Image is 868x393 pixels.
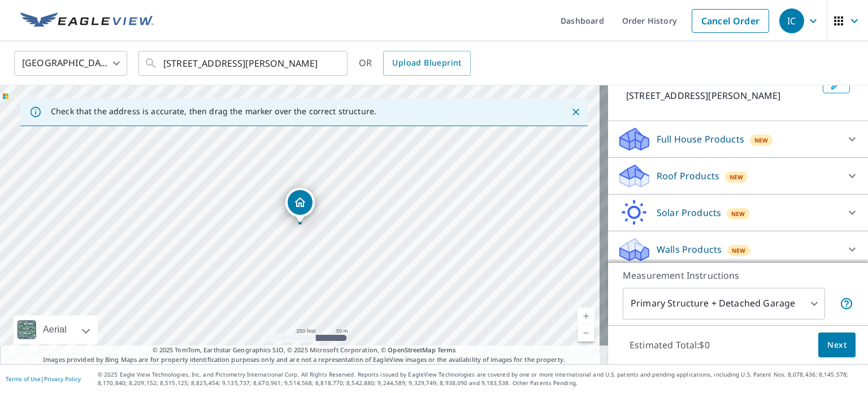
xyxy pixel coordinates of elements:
[692,9,769,33] a: Cancel Order
[98,370,862,387] p: © 2025 Eagle View Technologies, Inc. and Pictometry International Corp. All Rights Reserved. Repo...
[623,269,853,282] p: Measurement Instructions
[578,308,594,325] a: Current Level 17, Zoom In
[626,89,818,102] p: [STREET_ADDRESS][PERSON_NAME]
[285,188,315,223] div: Dropped pin, building 1, Residential property, 619 Highway St Underwood, IA 51576
[617,199,859,226] div: Solar ProductsNew
[6,375,41,383] a: Terms of Use
[6,375,81,382] p: |
[657,206,721,219] p: Solar Products
[383,51,470,76] a: Upload Blueprint
[731,209,745,218] span: New
[840,297,853,310] span: Your report will include the primary structure and a detached garage if one exists.
[163,47,324,79] input: Search by address or latitude-longitude
[568,105,583,119] button: Close
[657,243,722,256] p: Walls Products
[40,316,70,344] div: Aerial
[623,288,825,319] div: Primary Structure + Detached Garage
[657,169,719,183] p: Roof Products
[153,346,456,355] span: © 2025 TomTom, Earthstar Geographics SIO, © 2025 Microsoft Corporation, ©
[437,346,456,354] a: Terms
[392,56,461,70] span: Upload Blueprint
[827,338,847,352] span: Next
[578,325,594,342] a: Current Level 17, Zoom Out
[44,375,81,383] a: Privacy Policy
[730,172,744,182] span: New
[732,246,746,255] span: New
[617,236,859,263] div: Walls ProductsNew
[754,136,769,145] span: New
[388,346,435,354] a: OpenStreetMap
[14,47,127,79] div: [GEOGRAPHIC_DATA]
[818,332,856,358] button: Next
[20,12,154,29] img: EV Logo
[779,8,804,33] div: IC
[359,51,471,76] div: OR
[51,106,376,116] p: Check that the address is accurate, then drag the marker over the correct structure.
[657,132,744,146] p: Full House Products
[617,162,859,189] div: Roof ProductsNew
[617,126,859,153] div: Full House ProductsNew
[14,316,98,344] div: Aerial
[620,332,719,357] p: Estimated Total: $0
